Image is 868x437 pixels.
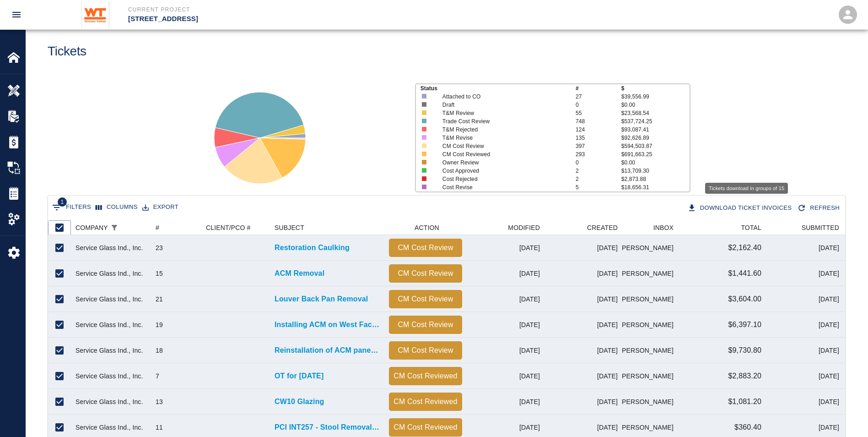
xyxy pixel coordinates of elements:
[576,167,621,175] p: 2
[705,183,788,194] div: Tickets download in groups of 15
[766,363,844,389] div: [DATE]
[576,142,621,150] p: 397
[275,319,380,330] p: Installing ACM on West Facade
[621,142,690,150] p: $594,503.87
[622,363,678,389] div: [PERSON_NAME]
[621,167,690,175] p: $13,709.30
[5,4,27,26] button: open drawer
[545,338,622,363] div: [DATE]
[442,101,562,109] p: Draft
[393,242,458,253] p: CM Cost Review
[576,117,621,126] p: 748
[576,158,621,167] p: 0
[685,200,796,216] div: Tickets download in groups of 15
[766,220,844,235] div: SUBMITTED
[75,423,143,432] div: Service Glass Ind., Inc.
[621,101,690,109] p: $0.00
[75,346,143,355] div: Service Glass Ind., Inc.
[128,5,484,14] p: Current Project
[393,422,458,433] p: CM Cost Reviewed
[576,126,621,134] p: 124
[576,183,621,191] p: 5
[766,338,844,363] div: [DATE]
[467,235,545,261] div: [DATE]
[467,363,545,389] div: [DATE]
[621,183,690,191] p: $18,656.31
[393,319,458,330] p: CM Cost Review
[442,126,562,134] p: T&M Rejected
[275,294,368,305] p: Louver Back Pan Removal
[741,220,761,235] div: TOTAL
[415,220,439,235] div: ACTION
[822,393,868,437] div: Chat Widget
[622,261,678,286] div: [PERSON_NAME]
[728,242,761,253] p: $2,162.40
[156,397,163,406] div: 13
[156,269,163,278] div: 15
[621,126,690,134] p: $93,087.41
[206,220,251,235] div: CLIENT/PCO #
[75,269,143,278] div: Service Glass Ind., Inc.
[766,389,844,415] div: [DATE]
[728,268,761,279] p: $1,441.60
[275,422,380,433] a: PCI INT257 - Stool Removal for Water Testing
[75,397,143,406] div: Service Glass Ind., Inc.
[508,220,540,235] div: MODIFIED
[621,134,690,142] p: $92,626.89
[734,422,761,433] p: $360.40
[621,175,690,183] p: $2,873.88
[121,221,134,234] button: Sort
[48,44,86,59] h1: Tickets
[442,93,562,101] p: Attached to CO
[442,175,562,183] p: Cost Rejected
[393,371,458,382] p: CM Cost Reviewed
[50,200,93,215] button: Show filters
[275,220,304,235] div: SUBJECT
[275,242,350,253] a: Restoration Caulking
[545,220,622,235] div: CREATED
[75,243,143,252] div: Service Glass Ind., Inc.
[75,320,143,329] div: Service Glass Ind., Inc.
[545,261,622,286] div: [DATE]
[58,197,67,207] span: 1
[622,389,678,415] div: [PERSON_NAME]
[442,117,562,126] p: Trade Cost Review
[728,319,761,330] p: $6,397.10
[201,220,270,235] div: CLIENT/PCO #
[156,346,163,355] div: 18
[108,221,121,234] div: 1 active filter
[728,396,761,407] p: $1,081.20
[795,200,843,216] div: Refresh the list
[442,134,562,142] p: T&M Revise
[128,14,484,24] p: [STREET_ADDRESS]
[467,312,545,338] div: [DATE]
[576,84,621,93] p: #
[576,109,621,117] p: 55
[108,221,121,234] button: Show filters
[728,345,761,356] p: $9,730.80
[75,220,108,235] div: COMPANY
[802,220,839,235] div: SUBMITTED
[71,220,151,235] div: COMPANY
[151,220,201,235] div: #
[442,109,562,117] p: T&M Review
[467,389,545,415] div: [DATE]
[621,84,690,93] p: $
[156,295,163,304] div: 21
[275,268,324,279] a: ACM Removal
[467,286,545,312] div: [DATE]
[766,312,844,338] div: [DATE]
[622,286,678,312] div: [PERSON_NAME]
[156,243,163,252] div: 23
[653,220,674,235] div: INBOX
[393,345,458,356] p: CM Cost Review
[156,371,159,381] div: 7
[467,261,545,286] div: [DATE]
[442,150,562,158] p: CM Cost Reviewed
[545,363,622,389] div: [DATE]
[795,200,843,216] button: Refresh
[93,200,140,214] button: Select columns
[275,396,324,407] a: CW10 Glazing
